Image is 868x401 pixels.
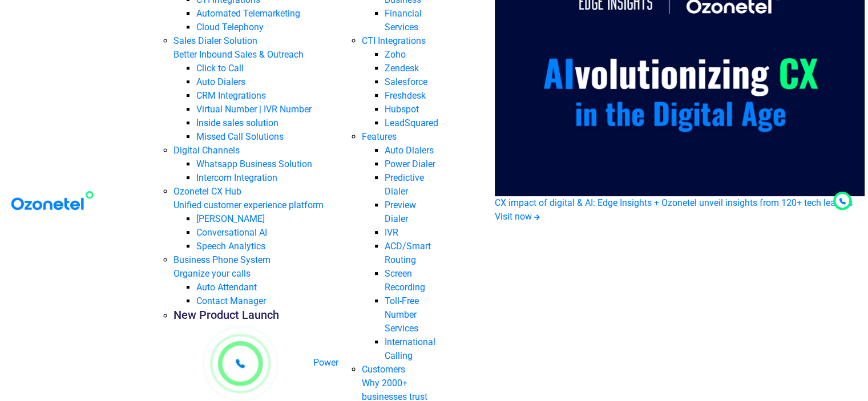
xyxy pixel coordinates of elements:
[362,35,426,46] a: CTI Integrations
[196,295,266,306] a: Contact Manager
[385,145,434,156] a: Auto Dialers
[385,172,424,197] a: Predictive Dialer
[385,63,419,74] a: Zendesk
[196,63,244,74] a: Click to Call
[173,308,339,322] h5: New Product Launch
[385,104,419,115] a: Hubspot
[385,49,406,60] a: Zoho
[362,131,397,142] a: Features
[173,254,339,281] a: Business Phone SystemOrganize your calls
[173,35,339,62] a: Sales Dialer SolutionBetter Inbound Sales & Outreach
[196,118,278,128] a: Inside sales solution
[385,159,435,169] a: Power Dialer
[385,200,416,224] a: Preview Dialer
[385,76,427,87] a: Salesforce
[196,104,312,115] a: Virtual Number | IVR Number
[385,227,398,238] a: IVR
[196,172,277,183] a: Intercom Integration
[173,199,339,212] span: Unified customer experience platform
[385,241,431,265] a: ACD/Smart Routing
[196,8,300,19] a: Automated Telemarketing
[196,90,266,101] a: CRM Integrations
[196,241,265,252] a: Speech Analytics
[385,8,422,33] a: Financial Services
[196,131,284,142] a: Missed Call Solutions
[385,268,425,293] a: Screen Recording
[495,211,540,222] span: Visit now
[196,76,245,87] a: Auto Dialers
[385,295,419,334] a: Toll-Free Number Services
[173,145,240,156] a: Digital Channels
[196,22,264,33] a: Cloud Telephony
[196,159,312,169] a: Whatsapp Business Solution
[196,227,267,238] a: Conversational AI
[173,186,339,212] a: Ozonetel CX HubUnified customer experience platform
[385,90,426,101] a: Freshdesk
[196,282,257,293] a: Auto Attendant
[385,337,435,361] a: International Calling
[385,118,438,128] a: LeadSquared
[173,267,339,281] span: Organize your calls
[196,213,265,224] a: [PERSON_NAME]
[173,326,313,400] img: New-Project-17.png
[173,48,339,62] span: Better Inbound Sales & Outreach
